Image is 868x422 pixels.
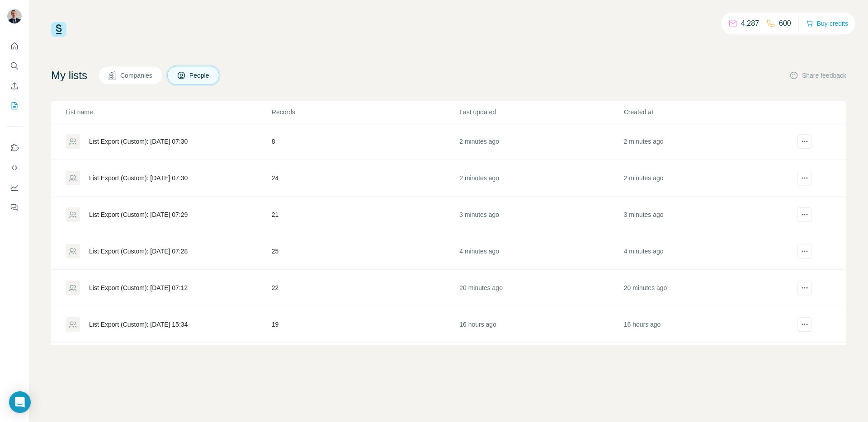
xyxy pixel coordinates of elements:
[779,18,791,29] p: 600
[459,270,623,306] td: 20 minutes ago
[459,108,623,117] p: Last updated
[7,78,22,94] button: Enrich CSV
[806,17,848,30] button: Buy credits
[741,18,759,29] p: 4,287
[623,123,788,160] td: 2 minutes ago
[7,179,22,196] button: Dashboard
[623,197,788,233] td: 3 minutes ago
[120,71,153,80] span: Companies
[89,320,188,329] div: List Export (Custom): [DATE] 15:34
[459,123,623,160] td: 2 minutes ago
[271,123,459,160] td: 8
[7,98,22,114] button: My lists
[271,233,459,270] td: 25
[271,306,459,343] td: 19
[797,317,812,332] button: actions
[271,270,459,306] td: 22
[7,38,22,54] button: Quick start
[7,58,22,74] button: Search
[89,283,188,292] div: List Export (Custom): [DATE] 07:12
[624,108,787,117] p: Created at
[623,160,788,197] td: 2 minutes ago
[797,134,812,149] button: actions
[7,199,22,216] button: Feedback
[189,71,210,80] span: People
[623,306,788,343] td: 16 hours ago
[7,9,22,23] img: Avatar
[797,207,812,222] button: actions
[89,210,188,219] div: List Export (Custom): [DATE] 07:29
[797,171,812,185] button: actions
[7,159,22,176] button: Use Surfe API
[459,197,623,233] td: 3 minutes ago
[272,108,458,117] p: Records
[66,108,271,117] p: List name
[51,68,87,83] h4: My lists
[459,233,623,270] td: 4 minutes ago
[271,160,459,197] td: 24
[51,22,66,37] img: Surfe Logo
[623,343,788,380] td: 16 hours ago
[459,160,623,197] td: 2 minutes ago
[9,391,31,413] div: Open Intercom Messenger
[797,281,812,295] button: actions
[89,173,188,183] div: List Export (Custom): [DATE] 07:30
[797,244,812,258] button: actions
[271,197,459,233] td: 21
[623,233,788,270] td: 4 minutes ago
[271,343,459,380] td: 19
[459,306,623,343] td: 16 hours ago
[89,247,188,256] div: List Export (Custom): [DATE] 07:28
[789,71,846,80] button: Share feedback
[459,343,623,380] td: 16 hours ago
[623,270,788,306] td: 20 minutes ago
[89,137,188,146] div: List Export (Custom): [DATE] 07:30
[7,140,22,156] button: Use Surfe on LinkedIn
